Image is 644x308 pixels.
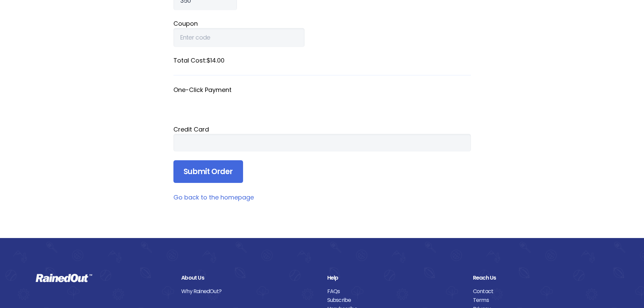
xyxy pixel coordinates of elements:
a: Go back to the homepage [173,193,254,202]
div: Reach Us [473,274,609,282]
div: Help [327,274,463,282]
div: Credit Card [173,125,471,134]
label: Coupon [173,19,471,28]
input: Enter code [173,28,305,47]
a: Terms [473,296,609,305]
a: Why RainedOut? [181,287,317,296]
label: Total Cost: $14.00 [173,56,471,65]
a: Contact [473,287,609,296]
fieldset: One-Click Payment [173,86,471,116]
input: Submit Order [173,160,243,183]
div: About Us [181,274,317,282]
iframe: Secure card payment input frame [180,139,464,146]
iframe: Secure payment button frame [173,94,471,116]
a: FAQs [327,287,463,296]
a: Subscribe [327,296,463,305]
